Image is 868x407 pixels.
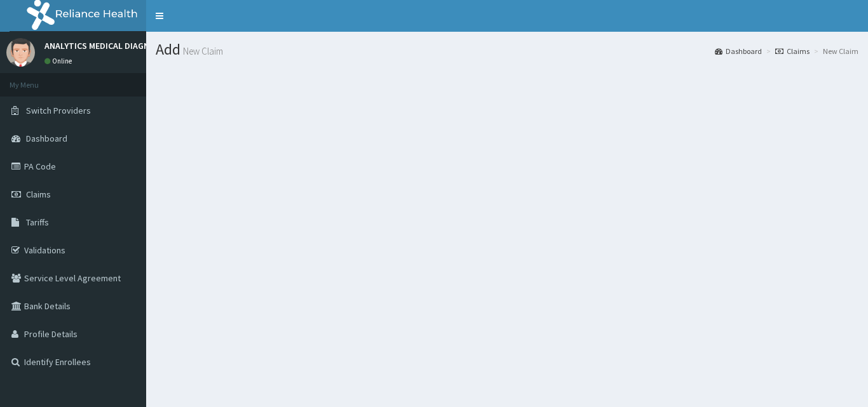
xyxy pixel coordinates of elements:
a: Dashboard [715,46,762,57]
span: Claims [26,189,51,200]
h1: Add [156,41,858,58]
span: Switch Providers [26,105,91,116]
span: Tariffs [26,217,49,228]
a: Online [44,57,75,65]
a: Claims [775,46,810,57]
p: ANALYTICS MEDICAL DIAGNOSTIC LTD [44,41,191,50]
li: New Claim [811,46,858,57]
small: New Claim [180,46,223,56]
img: User Image [6,38,35,67]
span: Dashboard [26,133,67,144]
